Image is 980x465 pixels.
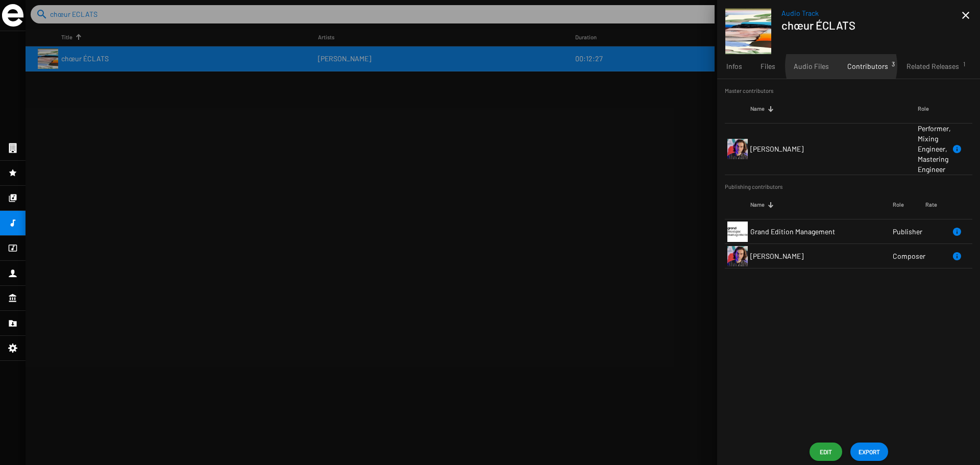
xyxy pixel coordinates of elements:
[925,200,946,210] div: Rate
[847,61,888,71] span: Contributors
[750,200,893,210] div: Name
[750,227,835,236] span: Grand Edition Management
[893,200,925,210] div: Role
[725,87,972,95] small: Master contributors
[750,104,918,114] div: Name
[727,246,748,266] img: 0024218569_10.jpeg
[727,139,748,159] img: 0024218569_10.jpeg
[750,144,803,153] span: [PERSON_NAME]
[794,61,829,71] span: Audio Files
[761,61,775,71] span: Files
[893,227,922,236] span: Publisher
[893,200,904,210] div: Role
[725,8,771,54] img: choeur-ECLATS_COVER.png
[893,252,925,260] span: Composer
[750,252,803,260] span: [PERSON_NAME]
[726,61,742,71] span: Infos
[918,104,951,114] div: Role
[750,200,765,210] div: Name
[850,443,888,461] button: EXPORT
[906,61,959,71] span: Related Releases
[925,200,937,210] div: Rate
[960,9,972,21] mat-icon: close
[781,18,953,32] h1: chœur ÉCLATS
[818,443,834,461] span: Edit
[918,124,951,174] span: Performer, Mixing Engineer, Mastering Engineer
[810,443,842,461] button: Edit
[918,104,929,114] div: Role
[2,4,23,27] img: grand-sigle.svg
[725,183,972,191] small: Publishing contributors
[727,222,748,242] img: 0.png
[781,8,962,18] span: Audio Track
[859,443,880,461] span: EXPORT
[750,104,765,114] div: Name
